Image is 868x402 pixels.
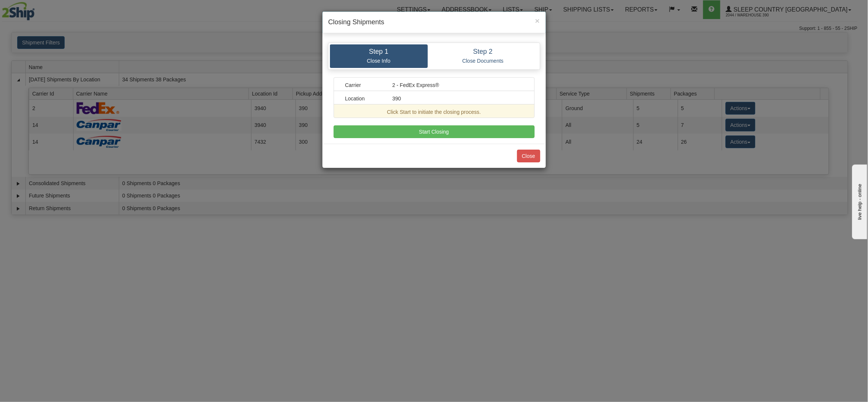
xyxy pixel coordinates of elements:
p: Close Info [336,57,422,64]
h4: Closing Shipments [328,18,540,27]
button: Start Closing [334,125,535,138]
p: Close Documents [433,57,533,64]
div: 390 [387,95,529,102]
button: Close [517,150,540,162]
div: live help - online [6,6,69,12]
div: Click Start to initiate the closing process. [340,108,529,116]
div: 2 - FedEx Express® [387,81,529,89]
iframe: chat widget [851,163,867,239]
button: Close [535,17,540,25]
h4: Step 2 [433,48,533,56]
a: Step 1 Close Info [330,44,428,68]
h4: Step 1 [336,48,422,56]
div: Carrier [340,81,387,89]
div: Location [340,95,387,102]
a: Step 2 Close Documents [428,44,538,68]
span: × [535,16,540,25]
